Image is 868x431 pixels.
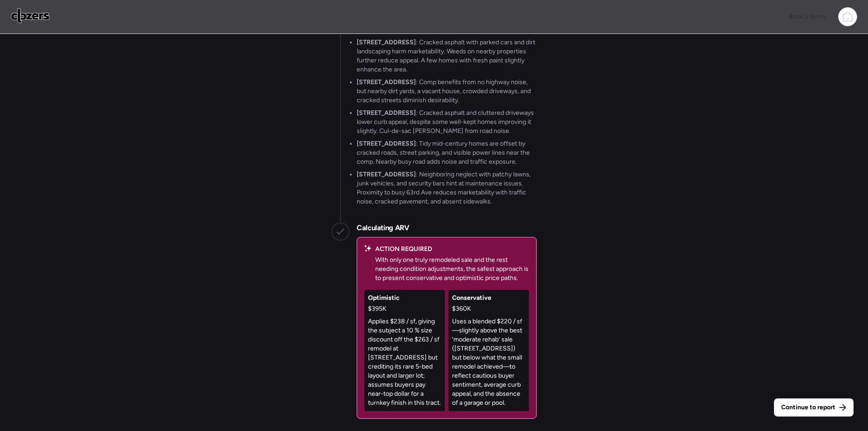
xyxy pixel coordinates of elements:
[375,256,529,283] p: With only one truly remodeled sale and the rest needing condition adjustments, the safest approac...
[368,294,400,303] span: Optimistic
[11,9,50,23] img: Logo
[452,294,491,303] span: Conservative
[375,245,432,254] span: ACTION REQUIRED
[357,139,537,166] li: : Tidy mid-century homes are offset by cracked roads, street parking, and visible power lines nea...
[452,304,471,313] span: $360K
[357,38,416,46] strong: [STREET_ADDRESS]
[789,13,826,20] span: Book a demo
[357,170,537,206] li: : Neighboring neglect with patchy lawns, junk vehicles, and security bars hint at maintenance iss...
[357,109,416,117] strong: [STREET_ADDRESS]
[357,38,537,74] li: : Cracked asphalt with parked cars and dirt landscaping harm marketability. Weeds on nearby prope...
[357,223,410,233] h2: Calculating ARV
[781,403,835,412] span: Continue to report
[357,171,416,178] strong: [STREET_ADDRESS]
[368,304,387,313] span: $395K
[357,78,537,105] li: : Comp benefits from no highway noise, but nearby dirt yards, a vacant house, crowded driveways, ...
[357,109,537,136] li: : Cracked asphalt and cluttered driveways lower curb appeal, despite some well-kept homes improvi...
[357,140,416,147] strong: [STREET_ADDRESS]
[452,317,525,407] p: Uses a blended $220 / sf—slightly above the best ‘moderate rehab’ sale ([STREET_ADDRESS]) but bel...
[357,78,416,86] strong: [STREET_ADDRESS]
[368,317,441,407] p: Applies $238 / sf, giving the subject a 10 % size discount off the $263 / sf remodel at [STREET_A...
